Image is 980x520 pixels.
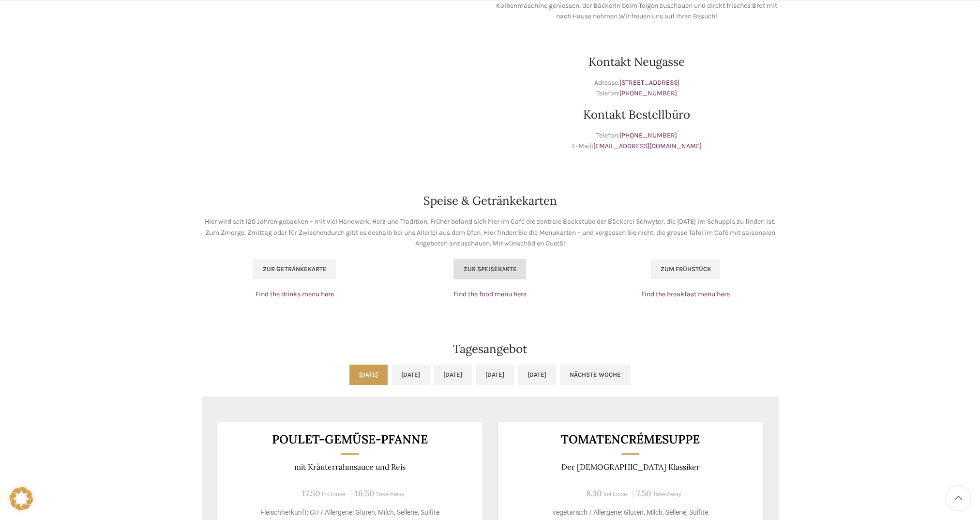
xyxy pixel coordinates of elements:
[355,488,374,499] span: 16.50
[453,290,527,298] a: Find the food menu here
[518,365,556,385] a: [DATE]
[434,365,472,385] a: [DATE]
[302,488,320,499] span: 17.50
[255,290,333,298] a: Find the drinks menu here
[510,462,751,472] p: Der [DEMOGRAPHIC_DATA] Klassiker
[229,462,470,472] p: mit Kräuterrahmsauce und Reis
[202,343,779,355] h2: Tagesangebot
[510,433,751,445] h3: Tomatencrémesuppe
[619,78,679,87] a: [STREET_ADDRESS]
[619,12,717,20] span: Wir freuen uns auf Ihren Besuch!
[653,491,681,498] span: Take-Away
[349,365,388,385] a: [DATE]
[202,195,779,207] h2: Speise & Getränkekarten
[510,507,751,518] p: vegetarisch / Allergene: Gluten, Milch, Sellerie, Sulfite
[476,365,514,385] a: [DATE]
[636,488,651,499] span: 7.50
[376,491,405,498] span: Take-Away
[586,488,602,499] span: 8.30
[253,259,336,279] a: Zur Getränkekarte
[619,131,677,139] a: [PHONE_NUMBER]
[495,56,779,68] h2: Kontakt Neugasse
[262,265,326,273] span: Zur Getränkekarte
[453,259,526,279] a: Zur Speisekarte
[229,433,470,445] h3: Poulet-Gemüse-Pfanne
[495,130,779,152] p: Telefon: E-Mail:
[603,491,627,498] span: In-House
[495,109,779,121] h2: Kontakt Bestellbüro
[593,142,702,150] a: [EMAIL_ADDRESS][DOMAIN_NAME]
[641,290,730,298] a: Find the breakfast menu here
[560,365,631,385] a: Nächste Woche
[660,265,710,273] span: Zum Frühstück
[392,365,430,385] a: [DATE]
[463,265,516,273] span: Zur Speisekarte
[495,77,779,99] p: Adresse: Telefon:
[229,507,470,518] p: Fleischherkunft: CH / Allergene: Gluten, Milch, Sellerie, Sulfite
[202,216,779,249] p: Hier wird seit 120 Jahren gebacken – mit viel Handwerk, Herz und Tradition. Früher befand sich hi...
[322,491,346,498] span: In-House
[650,259,720,279] a: Zum Frühstück
[619,89,677,97] a: [PHONE_NUMBER]
[946,486,970,510] a: Scroll to top button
